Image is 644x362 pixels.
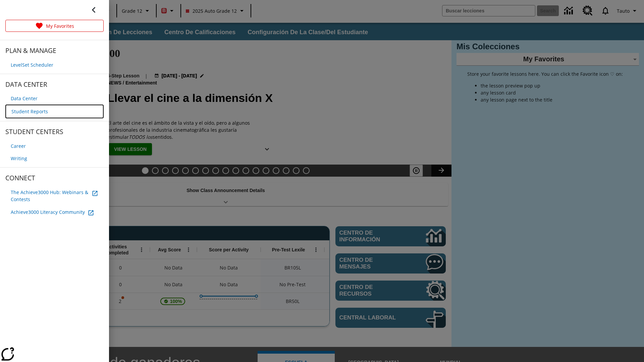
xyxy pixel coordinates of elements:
[5,205,104,219] a: Achieve3000 Literacy Community, se abrirá en una nueva pestaña del navegador
[11,189,89,203] span: The Achieve3000 Hub: Webinars & Contests
[5,46,104,56] span: PLAN & MANAGE
[5,127,104,137] span: STUDENT CENTERS
[11,108,48,115] span: Student Reports
[5,140,104,152] a: Career
[5,173,104,183] span: CONNECT
[46,22,74,29] p: My Favorites
[11,155,27,162] span: Writing
[5,79,104,90] span: DATA CENTER
[5,186,104,205] a: The Achieve3000 Hub: Webinars &amp; Contests, se abrirá en una nueva pestaña del navegador
[5,152,104,165] a: Writing
[5,59,104,71] a: LevelSet Scheduler
[11,95,38,102] span: Data Center
[5,105,104,118] a: Student Reports
[11,208,85,216] span: Achieve3000 Literacy Community
[5,20,104,32] a: My Favorites
[5,92,104,105] a: Data Center
[11,61,53,68] span: LevelSet Scheduler
[11,142,26,149] span: Career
